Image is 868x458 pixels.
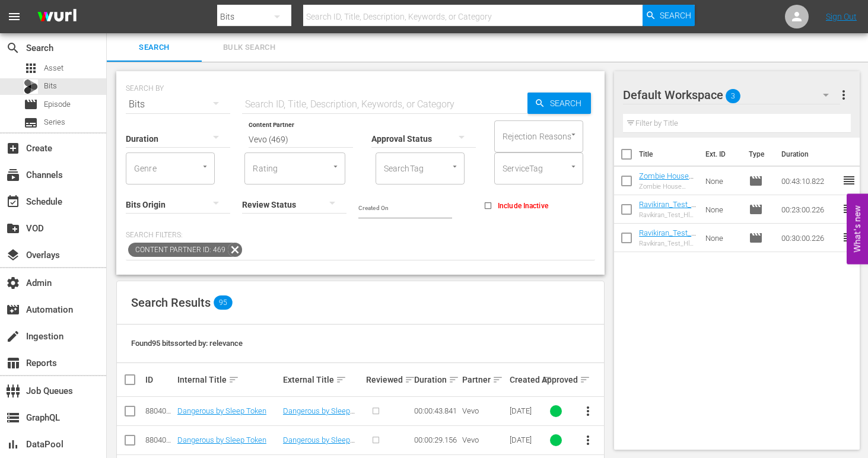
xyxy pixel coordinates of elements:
[6,437,20,451] span: DataPool
[842,173,856,187] span: reorder
[6,195,20,209] span: Schedule
[145,406,174,415] div: 88040474
[336,374,346,385] span: sort
[777,224,842,252] td: 00:30:00.226
[545,93,591,114] span: Search
[462,373,507,387] div: Partner
[131,295,211,310] span: Search Results
[462,406,479,415] span: Vevo
[574,397,602,425] button: more_vert
[639,211,696,219] div: Ravikiran_Test_Hlsv2_Seg
[414,435,459,444] div: 00:00:29.156
[639,171,694,198] a: Zombie House Flipping: Ranger Danger
[581,433,595,447] span: more_vert
[199,161,211,172] button: Open
[44,62,63,74] span: Asset
[24,79,38,94] div: Bits
[145,375,174,384] div: ID
[749,231,763,245] span: Episode
[6,329,20,343] span: Ingestion
[6,356,20,370] span: Reports
[498,201,548,211] span: Include Inactive
[742,138,774,171] th: Type
[6,248,20,262] span: Overlays
[842,202,856,216] span: reorder
[366,373,411,387] div: Reviewed
[131,339,243,348] span: Found 95 bits sorted by: relevance
[126,88,230,121] div: Bits
[283,373,363,387] div: External Title
[6,41,20,55] span: Search
[449,374,459,385] span: sort
[749,174,763,188] span: Episode
[726,84,740,109] span: 3
[177,406,266,415] a: Dangerous by Sleep Token
[128,243,228,257] span: Content Partner ID: 469
[114,41,195,55] span: Search
[414,373,459,387] div: Duration
[639,240,696,247] div: Ravikiran_Test_Hlsv2_Seg_30mins_Duration
[6,221,20,236] span: VOD
[643,5,695,26] button: Search
[24,61,38,75] span: Asset
[177,435,266,444] a: Dangerous by Sleep Token
[623,78,840,112] div: Default Workspace
[777,167,842,195] td: 00:43:10.822
[542,373,570,387] div: Approved
[510,373,538,387] div: Created
[6,168,20,182] span: subscriptions
[568,129,579,140] button: Open
[774,138,845,171] th: Duration
[214,295,233,310] span: 95
[749,202,763,217] span: Episode
[6,303,20,317] span: Automation
[527,93,591,114] button: Search
[581,404,595,418] span: more_vert
[639,183,696,190] div: Zombie House Flipping: Ranger Danger
[228,374,239,385] span: sort
[568,161,579,172] button: Open
[414,406,459,415] div: 00:00:43.841
[701,167,744,195] td: None
[842,230,856,244] span: reorder
[660,5,691,26] span: Search
[6,384,20,398] span: Job Queues
[145,435,174,444] div: 88040448
[126,230,595,240] p: Search Filters:
[492,374,503,385] span: sort
[24,116,38,130] span: Series
[639,200,696,218] a: Ravikiran_Test_Hlsv2_Seg
[283,435,355,453] a: Dangerous by Sleep Token
[826,12,857,21] a: Sign Out
[462,435,479,444] span: Vevo
[44,98,71,110] span: Episode
[330,161,341,172] button: Open
[24,97,38,112] span: Episode
[510,435,538,444] div: [DATE]
[177,373,279,387] div: Internal Title
[209,41,290,55] span: Bulk Search
[639,228,696,255] a: Ravikiran_Test_Hlsv2_Seg_30mins_Duration
[44,80,57,92] span: Bits
[698,138,742,171] th: Ext. ID
[574,426,602,454] button: more_vert
[837,88,851,102] span: more_vert
[28,3,85,31] img: ans4CAIJ8jUAAAAAAAAAAAAAAAAAAAAAAAAgQb4GAAAAAAAAAAAAAAAAAAAAAAAAJMjXAAAAAAAAAAAAAAAAAAAAAAAAgAT5G...
[510,406,538,415] div: [DATE]
[44,116,65,128] span: Series
[405,374,415,385] span: sort
[837,81,851,109] button: more_vert
[847,194,868,265] button: Open Feedback Widget
[701,224,744,252] td: None
[6,276,20,290] span: settings
[777,195,842,224] td: 00:23:00.226
[701,195,744,224] td: None
[6,141,20,155] span: Create
[283,406,355,424] a: Dangerous by Sleep Token
[7,9,21,24] span: menu
[449,161,460,172] button: Open
[639,138,698,171] th: Title
[6,411,20,425] span: GraphQL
